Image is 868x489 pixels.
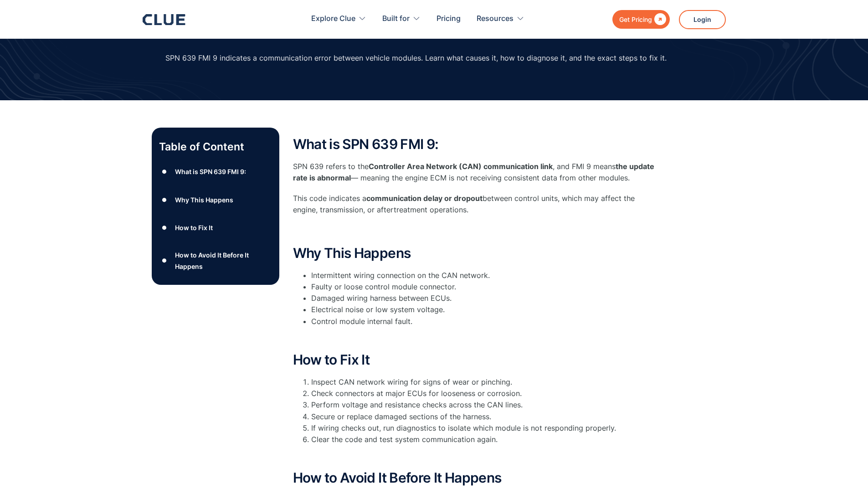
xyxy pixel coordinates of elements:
p: SPN 639 FMI 9 indicates a communication error between vehicle modules. Learn what causes it, how ... [165,52,667,64]
h2: What is SPN 639 FMI 9: [293,137,657,152]
p: ‍ [293,450,657,461]
a: ●What is SPN 639 FMI 9: [159,165,272,179]
div: Get Pricing [619,14,652,25]
div: How to Avoid It Before It Happens [175,249,272,272]
li: Damaged wiring harness between ECUs. [311,293,657,304]
div: Why This Happens [175,194,233,206]
li: Inspect CAN network wiring for signs of wear or pinching. [311,376,657,388]
div: What is SPN 639 FMI 9: [175,166,246,177]
li: Perform voltage and resistance checks across the CAN lines. [311,399,657,411]
li: Electrical noise or low system voltage. [311,304,657,315]
a: Login [679,10,726,29]
div:  [652,14,666,25]
p: ‍ [293,332,657,343]
div: Built for [382,5,421,33]
strong: the update rate is abnormal [293,162,654,182]
li: Check connectors at major ECUs for looseness or corrosion. [311,388,657,399]
li: Intermittent wiring connection on the CAN network. [311,270,657,281]
div: Explore Clue [311,5,366,33]
div: How to Fix It [175,222,213,233]
p: SPN 639 refers to the , and FMI 9 means — meaning the engine ECM is not receiving consistent data... [293,161,657,184]
strong: Controller Area Network (CAN) communication link [369,162,553,171]
div: ● [159,221,170,235]
div: Resources [477,5,524,33]
div: Built for [382,5,410,33]
li: If wiring checks out, run diagnostics to isolate which module is not responding properly. [311,422,657,434]
li: Secure or replace damaged sections of the harness. [311,411,657,422]
p: This code indicates a between control units, which may affect the engine, transmission, or aftert... [293,193,657,216]
h1: What is SPN 639 FMI 9 & How to Solve It? [165,15,650,43]
h2: How to Avoid It Before It Happens [293,470,657,485]
p: ‍ [293,225,657,237]
a: Get Pricing [612,10,670,29]
a: ●How to Avoid It Before It Happens [159,249,272,272]
div: ● [159,193,170,206]
a: ●Why This Happens [159,193,272,206]
p: Table of Content [159,139,272,154]
div: ● [159,254,170,268]
a: Pricing [437,5,461,33]
h2: How to Fix It [293,352,657,367]
a: ●How to Fix It [159,221,272,235]
strong: communication delay or dropout [366,194,483,203]
li: Clear the code and test system communication again. [311,434,657,445]
div: Explore Clue [311,5,355,33]
div: Resources [477,5,514,33]
li: Faulty or loose control module connector. [311,281,657,293]
li: Control module internal fault. [311,316,657,327]
div: ● [159,165,170,179]
h2: Why This Happens [293,246,657,261]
